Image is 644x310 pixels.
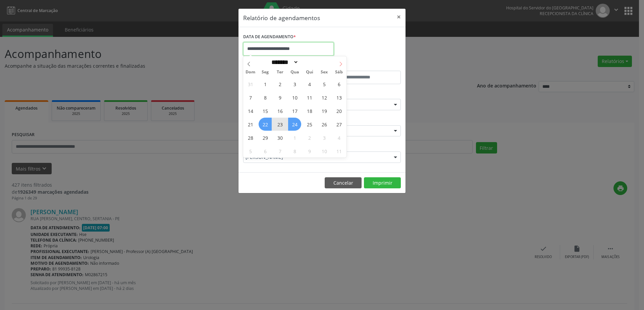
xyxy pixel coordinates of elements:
[318,131,331,144] span: Outubro 3, 2025
[259,77,272,90] span: Setembro 1, 2025
[273,104,286,117] span: Setembro 16, 2025
[303,91,316,104] span: Setembro 11, 2025
[259,131,272,144] span: Setembro 29, 2025
[302,70,317,74] span: Qui
[332,144,345,158] span: Outubro 11, 2025
[303,104,316,117] span: Setembro 18, 2025
[244,144,257,158] span: Outubro 5, 2025
[273,77,286,90] span: Setembro 2, 2025
[303,131,316,144] span: Outubro 2, 2025
[288,118,301,131] span: Setembro 24, 2025
[243,70,258,74] span: Dom
[303,144,316,158] span: Outubro 9, 2025
[273,131,286,144] span: Setembro 30, 2025
[288,144,301,158] span: Outubro 8, 2025
[273,118,286,131] span: Setembro 23, 2025
[324,60,401,71] label: ATÉ
[259,118,272,131] span: Setembro 22, 2025
[364,177,401,189] button: Imprimir
[288,91,301,104] span: Setembro 10, 2025
[287,70,302,74] span: Qua
[288,104,301,117] span: Setembro 17, 2025
[288,77,301,90] span: Setembro 3, 2025
[332,77,345,90] span: Setembro 6, 2025
[332,91,345,104] span: Setembro 13, 2025
[325,177,362,189] button: Cancelar
[332,104,345,117] span: Setembro 20, 2025
[317,70,332,74] span: Sex
[244,77,257,90] span: Agosto 31, 2025
[303,77,316,90] span: Setembro 4, 2025
[318,118,331,131] span: Setembro 26, 2025
[332,70,346,74] span: Sáb
[269,59,299,66] select: Month
[288,131,301,144] span: Outubro 1, 2025
[318,91,331,104] span: Setembro 12, 2025
[243,32,296,42] label: DATA DE AGENDAMENTO
[273,144,286,158] span: Outubro 7, 2025
[243,13,320,22] h5: Relatório de agendamentos
[259,91,272,104] span: Setembro 8, 2025
[273,91,286,104] span: Setembro 9, 2025
[318,104,331,117] span: Setembro 19, 2025
[332,118,345,131] span: Setembro 27, 2025
[318,144,331,158] span: Outubro 10, 2025
[318,77,331,90] span: Setembro 5, 2025
[299,59,321,66] input: Year
[244,104,257,117] span: Setembro 14, 2025
[259,104,272,117] span: Setembro 15, 2025
[303,118,316,131] span: Setembro 25, 2025
[332,131,345,144] span: Outubro 4, 2025
[244,118,257,131] span: Setembro 21, 2025
[244,131,257,144] span: Setembro 28, 2025
[392,9,406,25] button: Close
[259,144,272,158] span: Outubro 6, 2025
[273,70,287,74] span: Ter
[258,70,273,74] span: Seg
[244,91,257,104] span: Setembro 7, 2025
